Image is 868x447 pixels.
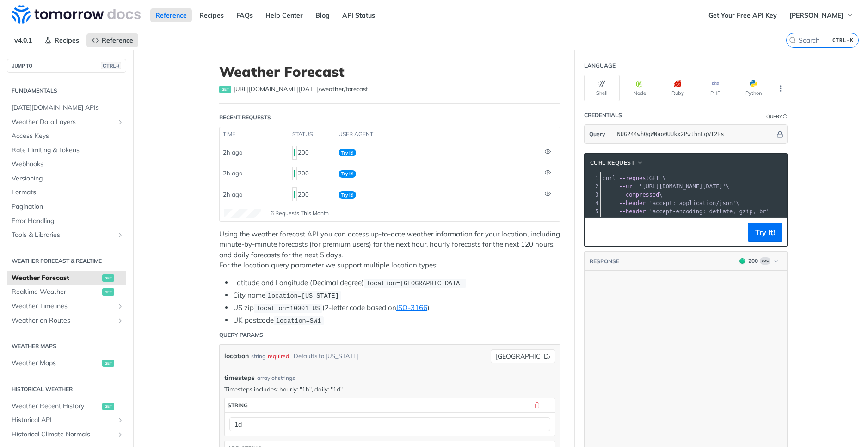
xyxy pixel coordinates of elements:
button: Show subpages for Historical Climate Normals [117,431,124,438]
a: Historical APIShow subpages for Historical API [7,413,126,427]
button: PHP [698,75,733,101]
p: Using the weather forecast API you can access up-to-date weather information for your location, i... [219,229,560,271]
th: user agent [335,127,542,142]
a: Weather Data LayersShow subpages for Weather Data Layers [7,115,126,129]
span: Access Keys [12,131,124,141]
span: 6 Requests This Month [271,209,329,217]
div: string [228,402,248,409]
span: get [219,86,231,93]
button: More Languages [774,81,788,95]
span: 2h ago [223,149,242,156]
a: Get Your Free API Key [703,8,782,22]
img: Tomorrow.io Weather API Docs [12,5,141,24]
span: Weather on Routes [12,316,114,325]
span: get [102,274,114,282]
span: Try It! [339,170,356,178]
button: 200200Log [735,256,782,266]
span: CTRL-/ [101,62,121,69]
div: Query [766,113,782,120]
canvas: Line Graph [224,209,261,218]
h2: Historical Weather [7,385,126,393]
a: Weather on RoutesShow subpages for Weather on Routes [7,314,126,328]
span: Weather Forecast [12,273,100,283]
a: Versioning [7,172,126,186]
div: 200 [292,145,331,161]
a: Access Keys [7,129,126,143]
span: get [102,403,114,410]
a: Recipes [194,8,229,22]
button: string [225,398,555,412]
p: Timesteps includes: hourly: "1h", daily: "1d" [224,385,555,393]
span: Query [589,130,605,138]
span: cURL Request [590,159,635,167]
a: Webhooks [7,157,126,171]
span: Realtime Weather [12,287,100,297]
span: Log [760,257,770,265]
span: Formats [12,188,124,197]
span: \ [603,200,739,206]
button: Show subpages for Weather Timelines [117,303,124,310]
span: [DATE][DOMAIN_NAME] APIs [12,103,124,112]
span: timesteps [224,373,255,383]
li: Latitude and Longitude (Decimal degree) [233,278,560,288]
a: FAQs [231,8,258,22]
span: https://api.tomorrow.io/v4/weather/forecast [234,85,368,94]
button: Python [736,75,771,101]
span: get [102,288,114,296]
button: Hide [775,130,785,139]
div: Query Params [219,331,263,339]
a: Pagination [7,200,126,214]
span: 200 [739,258,745,264]
span: Weather Maps [12,359,100,368]
span: --header [619,200,646,206]
li: City name [233,290,560,301]
a: Blog [310,8,335,22]
span: Versioning [12,174,124,183]
div: 200 [292,166,331,181]
a: Rate Limiting & Tokens [7,143,126,157]
div: 5 [585,207,600,216]
div: Defaults to [US_STATE] [294,349,359,363]
button: Shell [584,75,620,101]
button: [PERSON_NAME] [784,8,859,22]
span: --request [619,175,649,181]
div: 2 [585,182,600,191]
a: Reference [86,33,138,47]
span: Try It! [339,191,356,199]
a: [DATE][DOMAIN_NAME] APIs [7,101,126,115]
a: API Status [337,8,380,22]
span: --url [619,183,636,190]
a: Historical Climate NormalsShow subpages for Historical Climate Normals [7,428,126,441]
button: Node [622,75,658,101]
span: --header [619,208,646,215]
div: 3 [585,191,600,199]
label: location [224,349,249,363]
div: required [268,349,289,363]
th: status [289,127,335,142]
a: Formats [7,186,126,199]
span: Historical API [12,416,114,425]
svg: More ellipsis [776,84,785,93]
a: Reference [150,8,192,22]
span: location=[GEOGRAPHIC_DATA] [366,280,464,287]
div: Recent Requests [219,113,271,122]
button: Show subpages for Weather Data Layers [117,118,124,126]
span: Try It! [339,149,356,156]
span: location=[US_STATE] [268,292,339,299]
a: Tools & LibrariesShow subpages for Tools & Libraries [7,228,126,242]
div: 200 [748,257,758,265]
button: Show subpages for Weather on Routes [117,317,124,324]
div: string [251,349,265,363]
button: Show subpages for Historical API [117,416,124,424]
span: Weather Data Layers [12,118,114,127]
span: 'accept-encoding: deflate, gzip, br' [649,208,770,215]
span: \ [603,183,730,190]
span: \ [603,192,663,198]
span: Weather Recent History [12,402,100,411]
a: Error Handling [7,214,126,228]
span: 200 [294,170,295,177]
span: Pagination [12,202,124,211]
div: 1 [585,174,600,182]
button: Hide [544,401,552,410]
span: 200 [294,191,295,198]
